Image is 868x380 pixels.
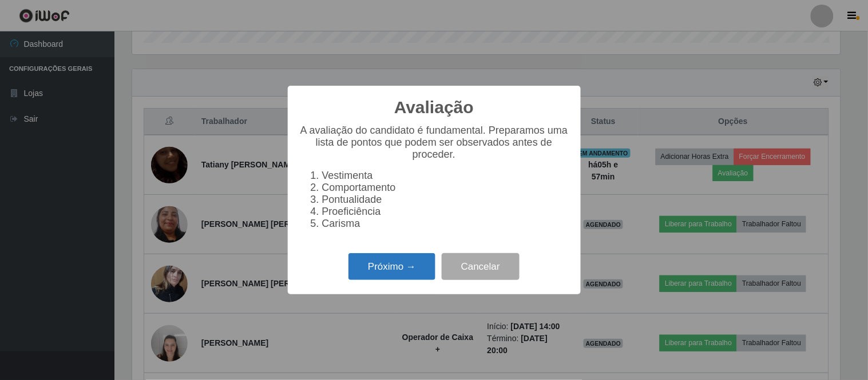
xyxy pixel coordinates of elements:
[322,182,569,194] li: Comportamento
[442,253,520,280] button: Cancelar
[322,170,569,182] li: Vestimenta
[299,125,569,161] p: A avaliação do candidato é fundamental. Preparamos uma lista de pontos que podem ser observados a...
[322,218,569,230] li: Carisma
[348,253,435,280] button: Próximo →
[322,194,569,206] li: Pontualidade
[394,97,474,118] h2: Avaliação
[322,206,569,218] li: Proeficiência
